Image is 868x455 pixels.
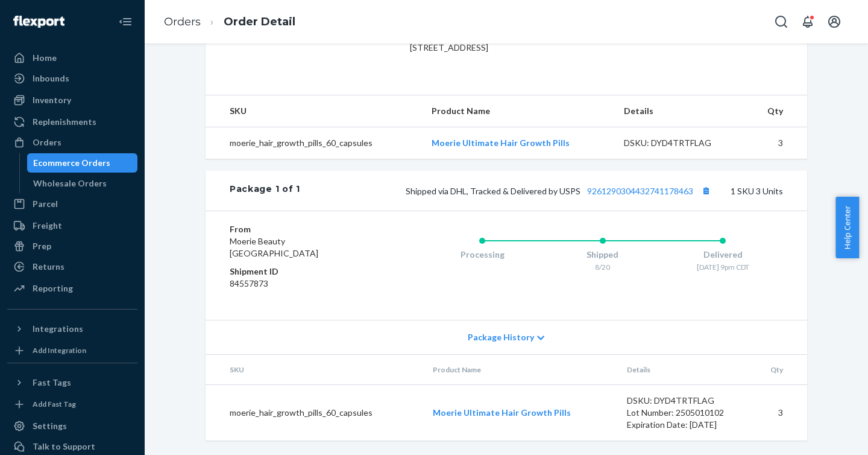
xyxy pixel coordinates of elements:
[230,266,374,278] dt: Shipment ID
[822,10,846,34] button: Open account menu
[164,15,201,28] a: Orders
[206,355,423,385] th: SKU
[33,198,58,210] div: Parcel
[542,262,663,272] div: 8/20
[33,157,110,169] div: Ecommerce Orders
[27,153,138,173] a: Ecommerce Orders
[206,95,422,127] th: SKU
[7,112,137,132] a: Replenishments
[422,249,542,261] div: Processing
[33,377,71,389] div: Fast Tags
[627,395,740,407] div: DSKU: DYD4TRTFLAG
[587,186,693,196] a: 9261290304432741178463
[33,323,83,335] div: Integrations
[27,174,138,193] a: Wholesale Orders
[33,136,61,148] div: Orders
[230,278,374,290] dd: 84557873
[113,10,137,34] button: Close Navigation
[624,137,737,149] div: DSKU: DYD4TRTFLAG
[7,216,137,235] a: Freight
[750,355,807,385] th: Qty
[300,183,783,199] div: 1 SKU 3 Units
[230,223,374,235] dt: From
[33,94,71,106] div: Inventory
[406,186,714,196] span: Shipped via DHL, Tracked & Delivered by USPS
[7,194,137,214] a: Parcel
[230,183,300,199] div: Package 1 of 1
[33,399,76,409] div: Add Fast Tag
[33,116,96,128] div: Replenishments
[206,385,423,441] td: moerie_hair_growth_pills_60_capsules
[423,355,617,385] th: Product Name
[33,72,69,84] div: Inbounds
[7,397,137,412] a: Add Fast Tag
[230,236,318,258] span: Moerie Beauty [GEOGRAPHIC_DATA]
[33,420,67,432] div: Settings
[33,441,95,453] div: Talk to Support
[627,407,740,419] div: Lot Number: 2505010102
[614,95,747,127] th: Details
[627,419,740,431] div: Expiration Date: [DATE]
[7,257,137,276] a: Returns
[796,10,820,34] button: Open notifications
[432,138,570,148] a: Moerie Ultimate Hair Growth Pills
[747,127,807,159] td: 3
[33,220,62,232] div: Freight
[33,240,51,252] div: Prep
[7,133,137,152] a: Orders
[769,10,793,34] button: Open Search Box
[468,331,534,343] span: Package History
[7,48,137,68] a: Home
[33,177,107,189] div: Wholesale Orders
[662,249,783,261] div: Delivered
[433,407,571,418] a: Moerie Ultimate Hair Growth Pills
[662,262,783,272] div: [DATE] 9pm CDT
[747,95,807,127] th: Qty
[7,237,137,256] a: Prep
[750,385,807,441] td: 3
[154,4,305,40] ol: breadcrumbs
[7,279,137,298] a: Reporting
[422,95,614,127] th: Product Name
[7,343,137,358] a: Add Integration
[206,127,422,159] td: moerie_hair_growth_pills_60_capsules
[33,345,86,355] div: Add Integration
[7,69,137,88] a: Inbounds
[7,319,137,339] button: Integrations
[13,16,64,28] img: Flexport logo
[7,91,137,110] a: Inventory
[835,197,859,258] button: Help Center
[33,52,57,64] div: Home
[33,261,64,273] div: Returns
[542,249,663,261] div: Shipped
[224,15,295,28] a: Order Detail
[33,282,73,294] div: Reporting
[7,373,137,392] button: Fast Tags
[617,355,750,385] th: Details
[7,416,137,436] a: Settings
[698,183,714,199] button: Copy tracking number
